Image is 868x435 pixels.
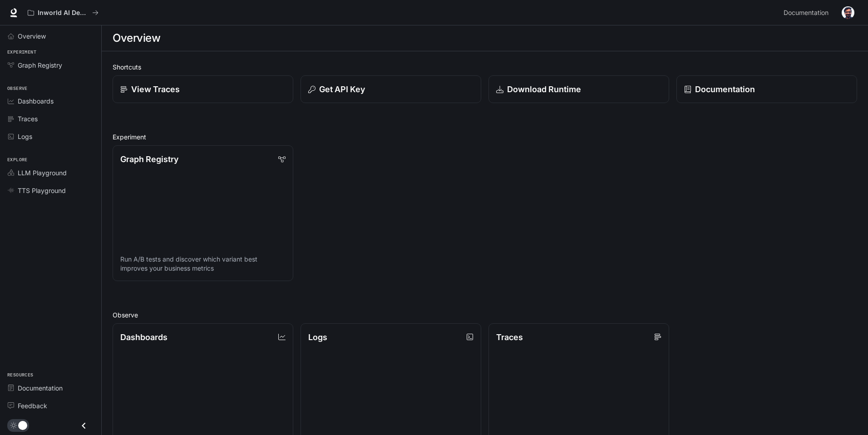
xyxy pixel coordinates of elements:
button: All workspaces [24,4,103,22]
button: Close drawer [74,416,94,435]
a: Documentation [780,4,835,22]
p: Download Runtime [507,83,581,95]
h2: Observe [113,310,857,320]
p: Logs [308,331,327,343]
span: Documentation [784,7,829,19]
p: Graph Registry [120,153,178,165]
a: Documentation [676,75,857,103]
a: Overview [4,28,98,44]
button: Get API Key [301,75,481,103]
p: View Traces [131,83,180,95]
a: Download Runtime [488,75,669,103]
a: LLM Playground [4,165,98,181]
a: Traces [4,111,98,127]
span: Logs [18,132,32,141]
a: Logs [4,129,98,144]
p: Run A/B tests and discover which variant best improves your business metrics [120,255,286,273]
span: TTS Playground [18,186,66,195]
p: Documentation [695,83,755,95]
h1: Overview [113,29,160,47]
a: Documentation [4,380,98,396]
a: Graph Registry [4,57,98,73]
span: Dark mode toggle [18,420,27,430]
p: Dashboards [120,331,168,343]
span: Graph Registry [18,60,62,70]
span: Dashboards [18,96,54,106]
h2: Shortcuts [113,62,857,72]
p: Inworld AI Demos [38,9,89,17]
img: User avatar [842,6,854,19]
p: Traces [496,331,523,343]
span: Feedback [18,401,47,410]
span: Overview [18,31,46,41]
a: View Traces [113,75,293,103]
a: TTS Playground [4,183,98,198]
button: User avatar [839,4,857,22]
h2: Experiment [113,132,857,142]
a: Feedback [4,398,98,414]
span: Documentation [18,383,63,393]
a: Graph RegistryRun A/B tests and discover which variant best improves your business metrics [113,145,293,281]
a: Dashboards [4,93,98,109]
span: Traces [18,114,38,124]
span: LLM Playground [18,168,67,178]
p: Get API Key [319,83,365,95]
